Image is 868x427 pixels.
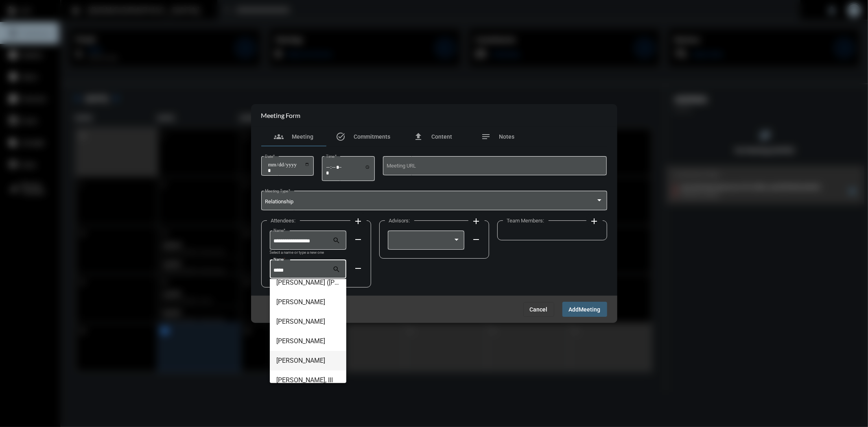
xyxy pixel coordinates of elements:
span: [PERSON_NAME] [276,331,340,351]
span: [PERSON_NAME], III [276,370,340,390]
mat-icon: search [332,236,342,246]
label: Attendees: [267,218,300,224]
mat-icon: remove [354,235,363,244]
mat-icon: file_upload [413,132,423,142]
mat-icon: add [354,216,363,226]
label: Team Members: [503,218,549,224]
mat-icon: notes [481,132,491,142]
mat-icon: add [590,216,599,226]
mat-icon: remove [472,235,481,244]
span: Relationship [265,198,293,205]
span: [PERSON_NAME] [276,312,340,331]
span: Cancel [530,306,548,313]
button: AddMeeting [562,302,607,317]
label: Advisors: [385,218,414,224]
mat-icon: groups [274,132,284,142]
span: [PERSON_NAME] ([PERSON_NAME]) [PERSON_NAME] [276,273,340,292]
mat-icon: add [472,216,481,226]
button: Cancel [523,302,554,317]
h2: Meeting Form [261,111,301,119]
span: Content [431,133,452,140]
span: [PERSON_NAME] [276,292,340,312]
mat-icon: task_alt [336,132,346,142]
span: Meeting [292,133,313,140]
mat-hint: Select a name or type a new one [270,251,324,255]
span: Meeting [579,306,601,313]
span: Commitments [354,133,391,140]
mat-icon: remove [354,264,363,273]
span: [PERSON_NAME] [276,351,340,370]
span: Add [569,306,579,313]
mat-icon: search [332,265,342,275]
span: Notes [499,133,515,140]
